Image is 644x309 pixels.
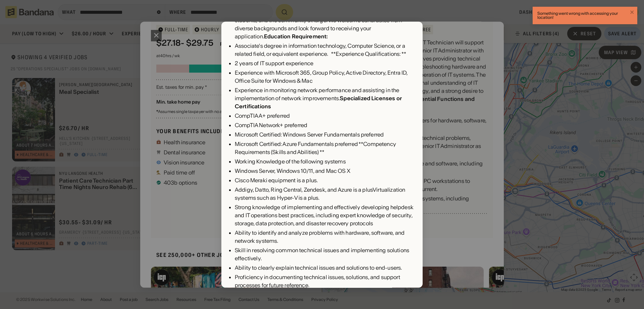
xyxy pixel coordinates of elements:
[235,203,415,228] div: Strong knowledge of implementing and effectively developing helpdesk and IT operations best pract...
[235,112,415,120] div: CompTIA A+ preferred
[235,167,415,175] div: Windows Server, Windows 10/11, and Mac OS X
[235,69,415,85] div: Experience with Microsoft 365, Group Policy, Active Directory, Entra ID, Office Suite for Windows...
[630,9,635,16] button: close
[235,246,415,263] div: Skill in resolving common technical issues and implementing solutions effectively.
[264,33,328,40] div: Education Requirement:
[235,177,415,185] div: Cisco Meraki equipment is a plus.
[235,60,415,68] div: 2 years of IT support experience
[235,140,415,156] div: Microsoft Certified: Azure Fundamentals preferred **Competency Requirements (Skills and Abilities...
[235,95,402,110] div: Specialized Licenses or Certifications
[235,158,415,166] div: Working Knowledge of the following systems
[235,42,415,58] div: Associate's degree in information technology, Computer Science, or a related field, or equivalent...
[235,86,415,111] div: Experience in monitoring network performance and assisting in the implementation of network impro...
[235,273,415,289] div: Proficiency in documenting technical issues, solutions, and support processes for future reference.
[235,121,415,129] div: CompTIA Network+ preferred
[235,186,415,202] div: Addigy, Datto, Ring Central, Zendesk, and Azure is a plusVirtualization systems such as Hyper-V i...
[537,11,628,20] div: Something went wrong with accessing your location!
[235,264,415,272] div: Ability to clearly explain technical issues and solutions to end-users.
[235,131,415,139] div: Microsoft Certified: Windows Server Fundamentals preferred
[235,229,415,245] div: Ability to identify and analyze problems with hardware, software, and network systems.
